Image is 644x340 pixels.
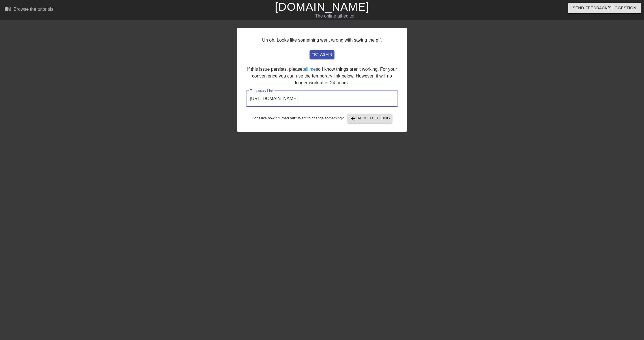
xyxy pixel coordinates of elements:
span: Back to Editing [350,115,390,122]
div: The online gif editor [218,13,452,20]
span: Send Feedback/Suggestion [573,5,636,12]
div: Uh oh. Looks like something went wrong with saving the gif. If this issue persists, please so I k... [237,28,407,132]
button: Back to Editing [347,114,392,123]
div: Don't like how it turned out? Want to change something? [246,114,398,123]
a: Browse the tutorials! [5,5,55,14]
span: arrow_back [350,115,357,122]
div: Browse the tutorials! [14,7,55,12]
button: try again [310,50,334,59]
a: tell me [302,67,316,72]
input: bare [246,91,398,107]
button: Send Feedback/Suggestion [568,3,641,13]
span: try again [312,51,332,58]
a: [DOMAIN_NAME] [275,1,369,13]
span: menu_book [5,5,11,12]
